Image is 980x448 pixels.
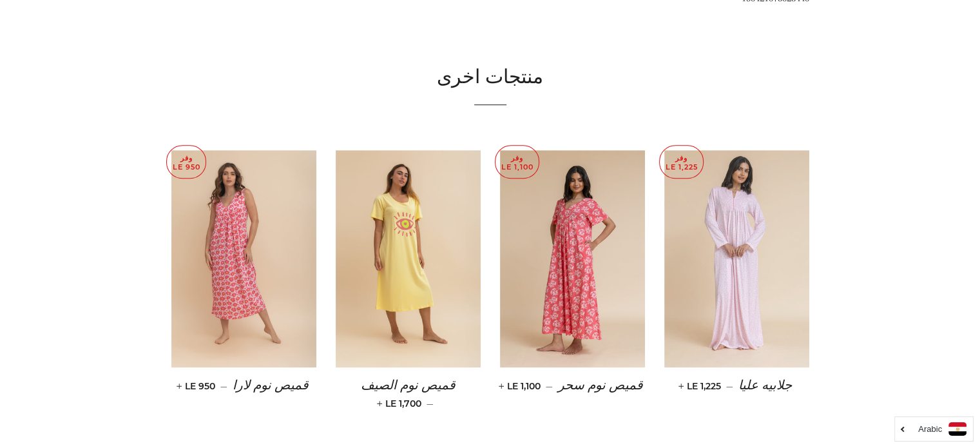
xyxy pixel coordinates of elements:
span: LE 1,700 [380,398,421,409]
p: وفر LE 1,225 [660,146,703,179]
span: — [726,380,733,392]
a: Arabic [901,422,966,436]
p: وفر LE 950 [167,146,206,179]
a: قميص نوم لارا — LE 950 [171,367,316,404]
span: قميص نوم لارا [233,378,309,393]
a: قميص نوم سحر — LE 1,100 [500,367,645,404]
span: — [220,380,227,392]
span: LE 950 [179,380,215,392]
h2: منتجات اخرى [171,64,809,92]
p: وفر LE 1,100 [495,146,539,179]
span: قميص نوم الصيف [361,378,456,393]
span: جلابيه عليا [738,378,792,393]
a: جلابيه عليا — LE 1,225 [664,367,809,404]
span: قميص نوم سحر [558,378,643,393]
span: LE 1,100 [501,380,541,392]
span: — [546,380,553,392]
span: — [427,398,434,409]
i: Arabic [918,425,942,433]
a: قميص نوم الصيف — LE 1,700 [336,367,481,420]
span: LE 1,225 [681,380,721,392]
